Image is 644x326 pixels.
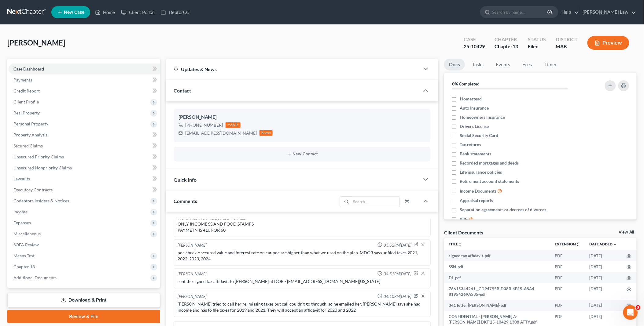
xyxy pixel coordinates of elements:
[452,81,480,86] strong: 0% Completed
[178,294,207,300] div: [PERSON_NAME]
[460,188,497,194] span: Income Documents
[460,123,489,129] span: Drivers License
[13,176,30,181] span: Lawsuits
[460,216,468,223] span: Bills
[460,114,505,120] span: Homeowners Insurance
[460,178,519,184] span: Retirement account statements
[550,283,585,300] td: PDF
[178,250,427,262] div: poc check = secured value and interest rate on car poc are higher than what we used on the plan. ...
[13,110,40,115] span: Real Property
[460,207,546,213] span: Separation agreements or decrees of divorces
[13,143,43,148] span: Secured Claims
[9,173,160,184] a: Lawsuits
[185,130,257,136] div: [EMAIL_ADDRESS][DOMAIN_NAME]
[464,43,485,50] div: 25-10429
[636,305,641,310] span: 3
[185,122,223,128] div: [PHONE_NUMBER]
[585,283,622,300] td: [DATE]
[460,105,489,111] span: Auto Insurance
[174,177,197,183] span: Quick Info
[178,301,427,313] div: [PERSON_NAME] tried to call her re: missing taxes but call couldn't go through, so he emailed her...
[9,140,160,151] a: Secured Claims
[585,250,622,261] td: [DATE]
[9,151,160,162] a: Unsecured Priority Claims
[13,77,32,82] span: Payments
[118,7,158,18] a: Client Portal
[9,239,160,250] a: SOFA Review
[9,74,160,85] a: Payments
[9,184,160,195] a: Executory Contracts
[7,38,65,47] span: [PERSON_NAME]
[492,6,548,18] input: Search by name...
[174,88,191,93] span: Contact
[13,209,28,214] span: Income
[623,305,638,320] iframe: Intercom live chat
[491,59,515,71] a: Events
[460,160,519,166] span: Recorded mortgages and deeds
[384,294,411,299] span: 04:10PM[DATE]
[13,231,41,236] span: Miscellaneous
[64,10,84,15] span: New Case
[495,43,518,50] div: Chapter
[460,151,491,157] span: Bank statements
[444,272,550,283] td: DL-pdf
[178,152,426,157] button: New Contact
[13,154,64,159] span: Unsecured Priority Claims
[178,114,426,121] div: [PERSON_NAME]
[174,198,197,204] span: Comments
[613,243,617,246] i: expand_more
[13,99,39,104] span: Client Profile
[513,43,518,49] span: 13
[13,275,57,280] span: Additional Documents
[585,272,622,283] td: [DATE]
[585,300,622,311] td: [DATE]
[178,271,207,277] div: [PERSON_NAME]
[13,187,53,192] span: Executory Contracts
[619,230,634,234] a: View All
[384,271,411,277] span: 04:51PM[DATE]
[444,300,550,311] td: 341 letter [PERSON_NAME]-pdf
[464,36,485,43] div: Case
[158,7,192,18] a: DebtorCC
[178,278,427,284] div: sent the signed tax affidavit to [PERSON_NAME] at DOR - [EMAIL_ADDRESS][DOMAIN_NAME][US_STATE]
[556,43,578,50] div: MAB
[444,59,465,71] a: Docs
[9,162,160,173] a: Unsecured Nonpriority Claims
[13,66,44,71] span: Case Dashboard
[178,242,207,248] div: [PERSON_NAME]
[585,261,622,272] td: [DATE]
[13,242,39,247] span: SOFA Review
[495,36,518,43] div: Chapter
[460,132,499,139] span: Social Security Card
[550,261,585,272] td: PDF
[13,121,48,126] span: Personal Property
[460,142,481,148] span: Tax returns
[460,96,482,102] span: Homestead
[9,85,160,96] a: Credit Report
[226,122,241,128] div: mobile
[587,36,629,50] button: Preview
[458,243,462,246] i: unfold_more
[7,293,160,307] a: Download & Print
[528,43,546,50] div: Filed
[444,261,550,272] td: SSN-pdf
[467,59,488,71] a: Tasks
[517,59,537,71] a: Fees
[259,130,273,136] div: home
[590,242,617,246] a: Date Added expand_more
[444,229,483,236] div: Client Documents
[580,7,636,18] a: [PERSON_NAME] Law
[9,63,160,74] a: Case Dashboard
[444,283,550,300] td: 76615344241__CD94795B-D08B-4B15-A8A4-81954269A535-pdf
[13,165,72,170] span: Unsecured Nonpriority Claims
[92,7,118,18] a: Home
[555,242,580,246] a: Extensionunfold_more
[550,272,585,283] td: PDF
[9,129,160,140] a: Property Analysis
[13,88,40,93] span: Credit Report
[576,243,580,246] i: unfold_more
[444,250,550,261] td: signed tax affidavit-pdf
[449,242,462,246] a: Titleunfold_more
[550,300,585,311] td: PDF
[13,253,35,258] span: Means Test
